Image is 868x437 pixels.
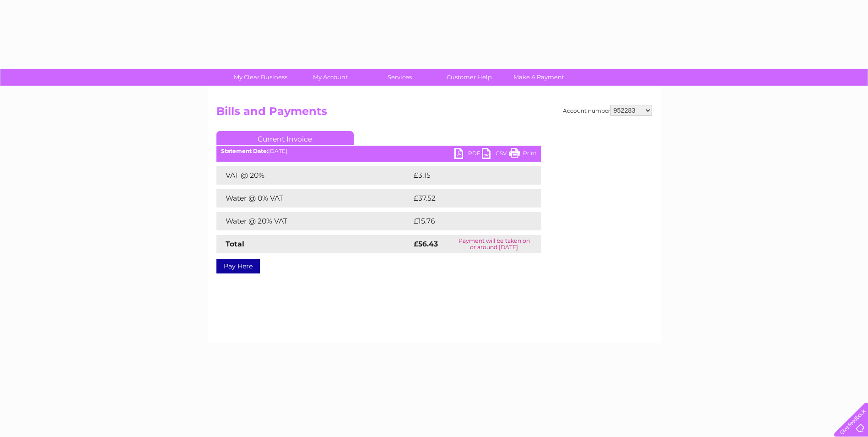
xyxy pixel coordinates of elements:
[411,189,522,208] td: £37.52
[216,105,652,122] h2: Bills and Payments
[216,259,260,273] a: Pay Here
[223,69,298,86] a: My Clear Business
[216,212,411,230] td: Water @ 20% VAT
[563,105,652,116] div: Account number
[216,148,541,154] div: [DATE]
[226,240,244,248] strong: Total
[447,235,541,253] td: Payment will be taken on or around [DATE]
[216,189,411,208] td: Water @ 0% VAT
[509,148,537,161] a: Print
[292,69,368,86] a: My Account
[411,166,518,185] td: £3.15
[216,166,411,185] td: VAT @ 20%
[216,131,354,145] a: Current Invoice
[431,69,507,86] a: Customer Help
[414,240,438,248] strong: £56.43
[501,69,577,86] a: Make A Payment
[221,147,268,154] b: Statement Date:
[411,212,522,230] td: £15.76
[454,148,482,161] a: PDF
[362,69,437,86] a: Services
[482,148,509,161] a: CSV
